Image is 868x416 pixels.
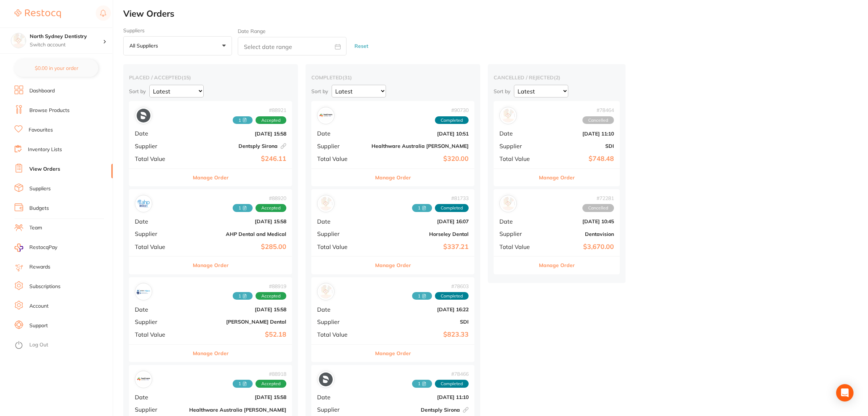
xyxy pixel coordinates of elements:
a: Favourites [29,126,53,134]
b: SDI [371,319,469,325]
div: Erskine Dental#889191 AcceptedDate[DATE] 15:58Supplier[PERSON_NAME] DentalTotal Value$52.18Manage... [129,277,292,362]
span: Completed [435,292,469,300]
button: $0.00 in your order [14,59,98,77]
b: SDI [541,143,614,149]
span: Date [135,130,183,137]
span: Date [317,306,366,313]
a: Restocq Logo [14,5,61,22]
p: Sort by [129,88,146,95]
b: AHP Dental and Medical [189,231,286,237]
img: Restocq Logo [14,9,61,18]
span: Supplier [135,406,183,413]
input: Select date range [238,37,346,55]
span: # 88920 [233,195,286,201]
span: Completed [435,116,469,124]
img: Dentsply Sirona [319,373,333,386]
h2: View Orders [123,9,868,19]
span: Supplier [317,319,366,325]
button: Manage Order [539,169,575,186]
b: [PERSON_NAME] Dental [189,319,286,325]
span: Date [499,218,536,225]
span: # 78466 [412,371,469,377]
img: North Sydney Dentistry [11,33,26,48]
span: # 88918 [233,371,286,377]
span: Received [233,204,253,212]
b: $285.00 [189,243,286,251]
button: Manage Order [193,257,229,274]
b: $246.11 [189,155,286,163]
span: Supplier [317,143,366,149]
span: Cancelled [582,116,614,124]
b: $748.48 [541,155,614,163]
span: Supplier [135,319,183,325]
span: Date [499,130,536,137]
span: Supplier [135,230,183,237]
b: [DATE] 10:45 [541,219,614,224]
h2: placed / accepted ( 15 ) [129,74,292,81]
b: $823.33 [371,331,469,338]
div: Open Intercom Messenger [836,384,854,402]
span: Total Value [135,331,183,338]
span: # 78464 [582,107,614,113]
img: SDI [319,285,333,299]
p: Switch account [30,41,103,49]
span: Date [317,394,366,400]
span: Total Value [317,244,366,250]
img: Healthware Australia Ridley [137,373,150,386]
b: [DATE] 15:58 [189,131,286,137]
span: Date [135,394,183,400]
span: Date [317,218,366,225]
b: Dentsply Sirona [371,407,469,413]
img: Erskine Dental [137,285,150,299]
b: [DATE] 11:10 [541,131,614,137]
span: RestocqPay [29,244,57,251]
img: RestocqPay [14,244,23,252]
b: [DATE] 15:58 [189,307,286,312]
a: Browse Products [29,107,70,114]
span: Received [233,292,253,300]
button: Manage Order [375,345,411,362]
span: Received [233,380,253,388]
span: Date [317,130,366,137]
span: Supplier [317,230,366,237]
img: Healthware Australia Ridley [319,109,333,122]
span: Total Value [499,244,536,250]
button: Manage Order [539,257,575,274]
span: Received [412,204,432,212]
span: # 90730 [435,107,469,113]
span: Date [135,218,183,225]
p: All suppliers [129,42,161,49]
a: Support [29,322,48,329]
img: Horseley Dental [319,197,333,211]
span: Supplier [499,230,536,237]
span: # 72281 [582,195,614,201]
h2: cancelled / rejected ( 2 ) [494,74,620,81]
a: Suppliers [29,185,51,192]
b: $337.21 [371,243,469,251]
span: Accepted [256,380,286,388]
p: Sort by [494,88,510,95]
b: Dentsply Sirona [189,143,286,149]
h4: North Sydney Dentistry [30,33,103,40]
h2: completed ( 31 ) [311,74,474,81]
b: [DATE] 15:58 [189,219,286,224]
b: $52.18 [189,331,286,338]
button: All suppliers [123,36,232,56]
span: Received [233,116,253,124]
b: Healthware Australia [PERSON_NAME] [371,143,469,149]
div: Dentsply Sirona#889211 AcceptedDate[DATE] 15:58SupplierDentsply SironaTotal Value$246.11Manage Order [129,101,292,186]
button: Log Out [14,340,111,351]
a: Subscriptions [29,283,61,290]
span: # 81733 [412,195,469,201]
span: Total Value [317,331,366,338]
img: Dentsply Sirona [137,109,150,122]
img: Dentavision [501,197,515,211]
span: Completed [435,380,469,388]
span: Accepted [256,116,286,124]
a: Team [29,224,42,232]
a: Account [29,303,49,310]
b: Horseley Dental [371,231,469,237]
span: Supplier [317,406,366,413]
span: Received [412,380,432,388]
a: Rewards [29,263,50,271]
